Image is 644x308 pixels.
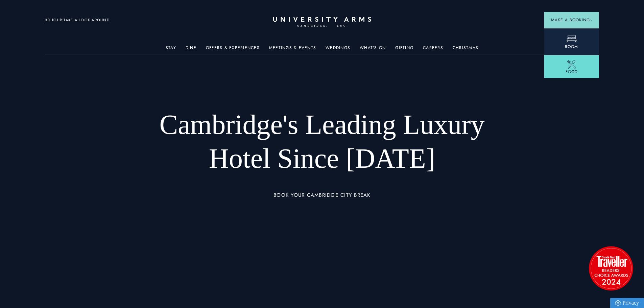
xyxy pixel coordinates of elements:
[423,45,443,54] a: Careers
[544,55,599,80] a: Food
[453,45,478,54] a: Christmas
[590,19,592,21] img: Arrow icon
[565,44,578,50] span: Room
[273,17,371,27] a: Home
[360,45,386,54] a: What's On
[586,243,636,293] img: image-2524eff8f0c5d55edbf694693304c4387916dea5-1501x1501-png
[610,298,644,308] a: Privacy
[269,45,316,54] a: Meetings & Events
[551,17,592,23] span: Make a Booking
[395,45,413,54] a: Gifting
[206,45,260,54] a: Offers & Experiences
[566,69,578,75] span: Food
[166,45,176,54] a: Stay
[273,192,371,200] a: BOOK YOUR CAMBRIDGE CITY BREAK
[615,300,621,306] img: Privacy
[326,45,350,54] a: Weddings
[142,108,502,175] h1: Cambridge's Leading Luxury Hotel Since [DATE]
[544,28,599,55] a: Room
[544,12,599,28] button: Make a BookingArrow icon
[186,45,196,54] a: Dine
[45,17,110,23] a: 3D TOUR:TAKE A LOOK AROUND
